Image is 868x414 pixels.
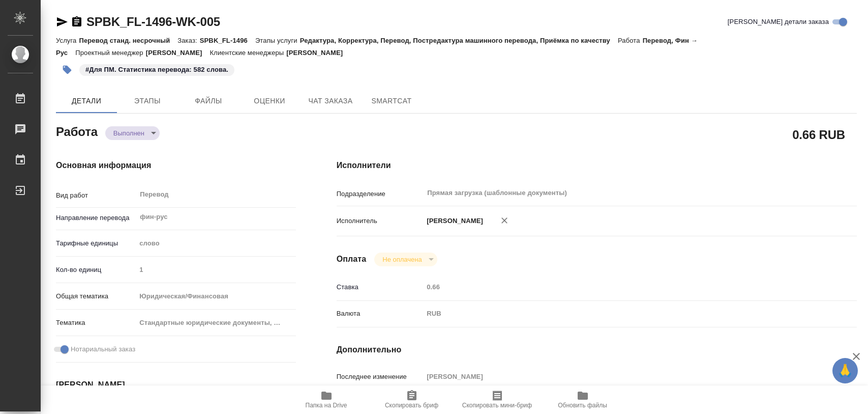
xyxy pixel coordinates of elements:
span: Для ПМ. Статистика перевода: 582 слова. [78,65,235,73]
h4: Оплата [337,253,367,265]
span: Чат заказа [306,95,355,107]
span: Папка на Drive [306,402,347,409]
h4: [PERSON_NAME] [56,379,296,391]
p: Валюта [337,309,424,319]
div: Выполнен [105,126,160,140]
p: [PERSON_NAME] [286,49,350,57]
p: #Для ПМ. Статистика перевода: 582 слова. [85,65,228,75]
p: Заказ: [177,37,199,44]
button: Обновить файлы [540,385,625,414]
button: Добавить тэг [56,59,78,81]
span: [PERSON_NAME] детали заказа [728,17,829,27]
div: Выполнен [374,253,437,266]
span: Детали [62,95,111,107]
span: Этапы [123,95,172,107]
input: Пустое поле [423,280,813,294]
div: Стандартные юридические документы, договоры, уставы [136,314,295,332]
p: Проектный менеджер [75,49,145,57]
h2: 0.66 RUB [792,126,845,143]
span: Оценки [245,95,294,107]
div: RUB [423,305,813,322]
button: Скопировать мини-бриф [455,385,540,414]
p: Этапы услуги [255,37,300,44]
span: Скопировать мини-бриф [462,402,532,409]
button: Выполнен [110,129,147,137]
p: Услуга [56,37,79,44]
p: Подразделение [337,189,424,199]
p: Общая тематика [56,291,136,301]
span: Скопировать бриф [385,402,438,409]
h2: Работа [56,122,98,140]
h4: Дополнительно [337,344,857,356]
div: Юридическая/Финансовая [136,288,295,305]
button: Скопировать ссылку для ЯМессенджера [56,16,68,28]
button: 🙏 [832,358,858,383]
p: Направление перевода [56,213,136,223]
p: Ставка [337,282,424,292]
span: Файлы [184,95,233,107]
p: Тематика [56,318,136,328]
p: Вид работ [56,190,136,201]
span: Нотариальный заказ [71,344,135,354]
button: Папка на Drive [284,385,369,414]
h4: Исполнители [337,159,857,172]
p: Клиентские менеджеры [210,49,287,57]
p: Исполнитель [337,216,424,226]
p: Тарифные единицы [56,238,136,249]
input: Пустое поле [136,262,295,277]
p: Перевод станд. несрочный [79,37,177,44]
button: Скопировать бриф [369,385,455,414]
h4: Основная информация [56,159,296,172]
p: SPBK_FL-1496 [200,37,255,44]
span: SmartCat [367,95,416,107]
p: Редактура, Корректура, Перевод, Постредактура машинного перевода, Приёмка по качеству [300,37,618,44]
button: Скопировать ссылку [71,16,83,28]
div: слово [136,235,295,252]
a: SPBK_FL-1496-WK-005 [86,15,220,29]
input: Пустое поле [423,369,813,384]
span: Обновить файлы [558,402,607,409]
p: [PERSON_NAME] [146,49,210,57]
button: Не оплачена [379,255,425,264]
p: Кол-во единиц [56,265,136,275]
button: Удалить исполнителя [493,209,516,232]
span: 🙏 [836,360,854,381]
p: Последнее изменение [337,372,424,382]
p: [PERSON_NAME] [423,216,483,226]
p: Работа [618,37,643,44]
